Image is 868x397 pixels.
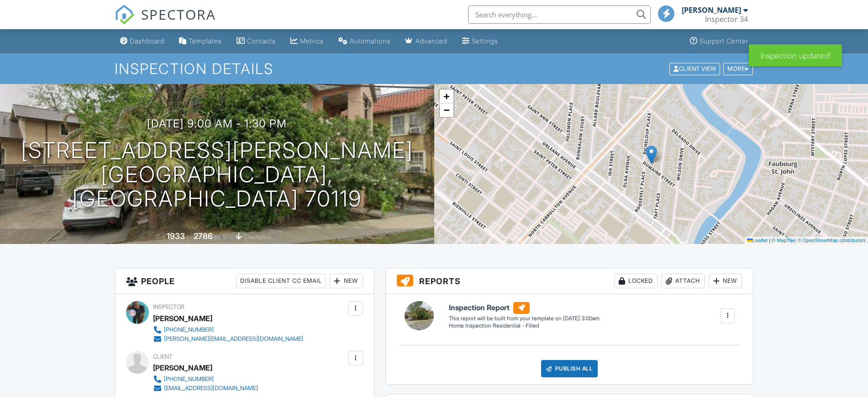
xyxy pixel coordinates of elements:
span: + [443,90,449,102]
a: [EMAIL_ADDRESS][DOMAIN_NAME] [153,384,258,393]
a: Metrics [287,33,327,50]
div: 1933 [167,231,185,241]
a: © MapTiler [772,238,796,243]
div: Disable Client CC Email [236,274,326,288]
img: The Best Home Inspection Software - Spectora [115,5,135,25]
div: This report will be built from your template on [DATE] 3:00am [449,315,600,322]
a: Settings [458,33,502,50]
input: Search everything... [468,5,651,24]
a: Templates [175,33,226,50]
div: [PERSON_NAME] [682,5,741,15]
div: [PHONE_NUMBER] [164,326,214,333]
a: © OpenStreetMap contributors [798,238,866,243]
a: [PERSON_NAME][EMAIL_ADDRESS][DOMAIN_NAME] [153,334,303,344]
h1: [STREET_ADDRESS][PERSON_NAME] [GEOGRAPHIC_DATA], [GEOGRAPHIC_DATA] 70119 [15,138,420,211]
div: More [723,63,753,75]
div: [PERSON_NAME][EMAIL_ADDRESS][DOMAIN_NAME] [164,335,303,343]
div: Attach [661,274,705,288]
span: − [443,104,449,116]
div: Metrics [300,37,324,45]
div: Templates [189,37,222,45]
h3: Reports [386,268,753,294]
span: | [769,238,770,243]
span: SPECTORA [141,5,216,24]
div: Inspection updated! [749,44,842,66]
a: Automations (Basic) [335,33,394,50]
a: Zoom in [440,90,453,103]
a: Leaflet [747,238,768,243]
div: Contacts [247,37,276,45]
a: Advanced [401,33,451,50]
div: 2786 [194,231,213,241]
a: Support Center [686,33,752,50]
div: Home Inspection Residential - Filled [449,322,600,330]
a: Zoom out [440,103,453,117]
div: Advanced [416,37,447,45]
div: New [709,274,742,288]
h3: People [115,268,374,294]
div: [PERSON_NAME] [153,312,212,325]
div: Automations [350,37,390,45]
div: [EMAIL_ADDRESS][DOMAIN_NAME] [164,385,258,392]
h1: Inspection Details [115,61,754,77]
span: Client [153,353,173,360]
img: Marker [646,145,657,164]
span: Inspector [153,303,184,310]
h3: [DATE] 9:00 am - 1:30 pm [147,117,287,130]
a: [PHONE_NUMBER] [153,375,258,384]
div: [PERSON_NAME] [153,361,212,375]
h6: Inspection Report [449,302,600,314]
a: SPECTORA [115,12,216,32]
div: [PHONE_NUMBER] [164,376,214,383]
div: Publish All [541,360,598,377]
span: Built [155,233,165,240]
div: Dashboard [130,37,164,45]
a: Dashboard [116,33,168,50]
a: Client View [668,65,722,72]
div: Support Center [700,37,748,45]
div: Inspector 34 [705,15,748,24]
div: Settings [472,37,498,45]
div: Locked [614,274,658,288]
span: sq. ft. [214,233,227,240]
a: Contacts [233,33,279,50]
div: New [330,274,363,288]
div: Client View [669,63,720,75]
a: [PHONE_NUMBER] [153,325,303,334]
span: crawlspace [243,233,272,240]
